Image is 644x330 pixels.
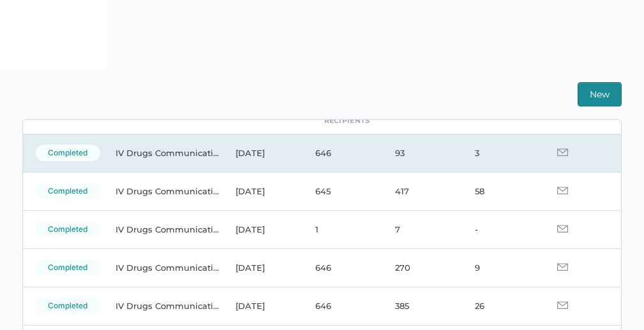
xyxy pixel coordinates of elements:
[382,287,462,325] td: 385
[223,134,303,172] td: [DATE]
[303,248,382,287] td: 646
[303,172,382,210] td: 645
[382,210,462,248] td: 7
[590,83,610,106] span: New
[382,248,462,287] td: 270
[462,134,542,172] td: 3
[103,172,223,210] td: IV Drugs Communications
[578,82,622,106] button: New
[223,287,303,325] td: [DATE]
[103,287,223,325] td: IV Drugs Communications
[36,298,100,314] div: completed
[103,248,223,287] td: IV Drugs Communications
[557,301,568,309] img: email-icon-grey.d9de4670.svg
[557,187,568,194] img: email-icon-grey.d9de4670.svg
[36,259,100,276] div: completed
[223,210,303,248] td: [DATE]
[303,210,382,248] td: 1
[103,210,223,248] td: IV Drugs Communications
[223,248,303,287] td: [DATE]
[462,287,542,325] td: 26
[557,225,568,233] img: email-icon-grey.d9de4670.svg
[557,263,568,271] img: email-icon-grey.d9de4670.svg
[36,221,100,238] div: completed
[382,134,462,172] td: 93
[223,172,303,210] td: [DATE]
[303,287,382,325] td: 646
[303,134,382,172] td: 646
[462,248,542,287] td: 9
[382,172,462,210] td: 417
[462,210,542,248] td: -
[36,183,100,199] div: completed
[462,172,542,210] td: 58
[557,148,568,156] img: email-icon-grey.d9de4670.svg
[36,145,100,161] div: completed
[103,134,223,172] td: IV Drugs Communications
